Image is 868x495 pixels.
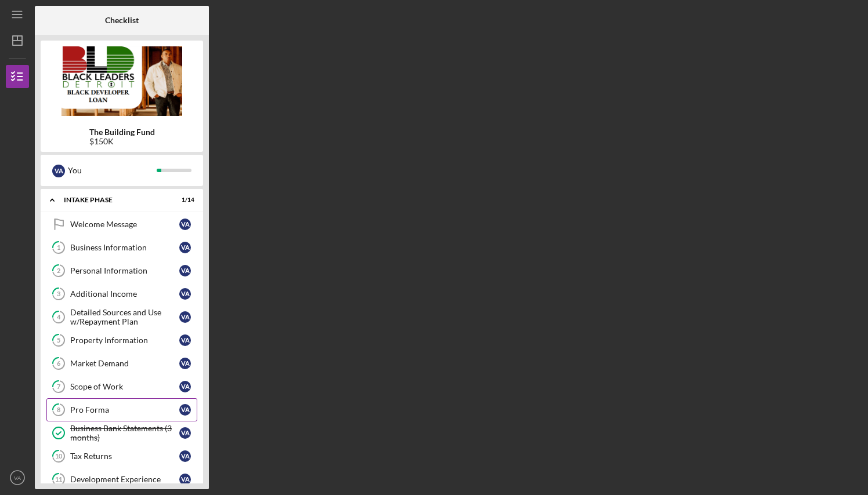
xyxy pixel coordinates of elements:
[179,219,191,230] div: V A
[70,220,179,229] div: Welcome Message
[57,290,60,298] tspan: 3
[179,474,191,485] div: V A
[64,196,165,203] div: Intake Phase
[46,352,197,375] a: 6Market DemandVA
[179,450,191,462] div: V A
[68,161,157,180] div: You
[70,289,179,299] div: Additional Income
[70,424,179,442] div: Business Bank Statements (3 months)
[46,236,197,259] a: 1Business InformationVA
[57,244,60,252] tspan: 1
[70,243,179,252] div: Business Information
[70,359,179,368] div: Market Demand
[46,329,197,352] a: 5Property InformationVA
[46,375,197,398] a: 7Scope of WorkVA
[46,421,197,445] a: Business Bank Statements (3 months)VA
[46,282,197,305] a: 3Additional IncomeVA
[57,383,61,391] tspan: 7
[41,46,203,116] img: Product logo
[179,242,191,253] div: V A
[46,305,197,329] a: 4Detailed Sources and Use w/Repayment PlanVA
[46,445,197,468] a: 10Tax ReturnsVA
[179,311,191,323] div: V A
[57,360,61,367] tspan: 6
[70,336,179,345] div: Property Information
[179,404,191,416] div: V A
[70,475,179,484] div: Development Experience
[70,382,179,391] div: Scope of Work
[70,405,179,414] div: Pro Forma
[89,128,155,137] b: The Building Fund
[70,308,179,326] div: Detailed Sources and Use w/Repayment Plan
[46,259,197,282] a: 2Personal InformationVA
[46,398,197,421] a: 8Pro FormaVA
[179,334,191,346] div: V A
[57,267,60,275] tspan: 2
[57,406,60,414] tspan: 8
[57,314,61,321] tspan: 4
[179,381,191,392] div: V A
[46,468,197,491] a: 11Development ExperienceVA
[52,165,65,177] div: V A
[14,475,21,481] text: VA
[179,358,191,369] div: V A
[70,266,179,275] div: Personal Information
[55,453,63,460] tspan: 10
[179,288,191,300] div: V A
[105,16,139,25] b: Checklist
[6,466,29,489] button: VA
[57,337,60,344] tspan: 5
[173,196,194,203] div: 1 / 14
[179,427,191,439] div: V A
[179,265,191,276] div: V A
[89,137,155,146] div: $150K
[55,476,62,483] tspan: 11
[46,213,197,236] a: Welcome MessageVA
[70,452,179,461] div: Tax Returns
